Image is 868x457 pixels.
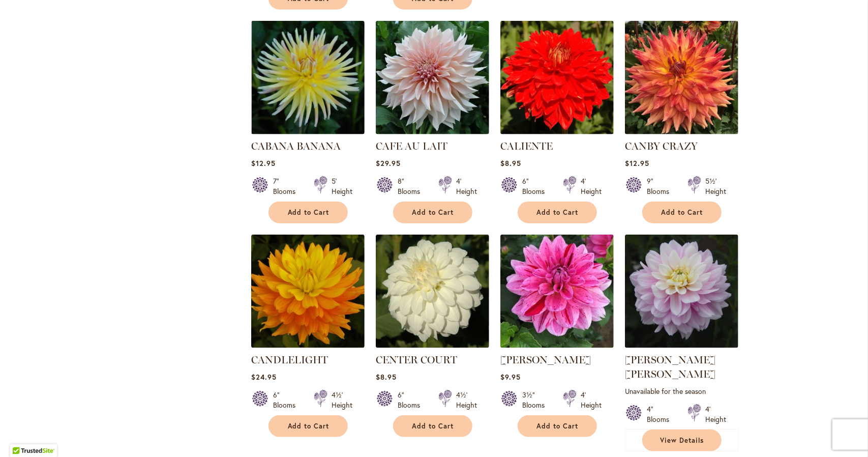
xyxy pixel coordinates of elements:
[522,176,551,196] div: 6" Blooms
[625,354,715,380] a: [PERSON_NAME] [PERSON_NAME]
[251,158,276,168] span: $12.95
[500,158,521,168] span: $8.95
[251,127,365,136] a: CABANA BANANA
[288,208,330,217] span: Add to Cart
[376,340,489,350] a: CENTER COURT
[705,176,726,196] div: 5½' Height
[376,354,457,366] a: CENTER COURT
[251,340,365,350] a: CANDLELIGHT
[500,127,614,136] a: CALIENTE
[376,140,447,152] a: CAFE AU LAIT
[581,176,602,196] div: 4' Height
[625,340,738,350] a: Charlotte Mae
[393,415,472,437] button: Add to Cart
[268,415,348,437] button: Add to Cart
[661,436,704,445] span: View Details
[500,235,614,348] img: CHA CHING
[398,176,426,196] div: 8" Blooms
[398,390,426,410] div: 6" Blooms
[625,386,738,396] p: Unavailable for the season
[273,390,302,410] div: 6" Blooms
[500,21,614,134] img: CALIENTE
[662,208,703,217] span: Add to Cart
[625,158,649,168] span: $12.95
[642,202,722,223] button: Add to Cart
[251,21,365,134] img: CABANA BANANA
[625,140,698,152] a: CANBY CRAZY
[625,127,738,136] a: Canby Crazy
[376,127,489,136] a: Café Au Lait
[273,176,302,196] div: 7" Blooms
[537,208,579,217] span: Add to Cart
[522,390,551,410] div: 3½" Blooms
[705,404,726,424] div: 4' Height
[251,354,328,366] a: CANDLELIGHT
[500,354,591,366] a: [PERSON_NAME]
[412,208,454,217] span: Add to Cart
[376,235,489,348] img: CENTER COURT
[518,415,597,437] button: Add to Cart
[376,21,489,134] img: Café Au Lait
[376,158,401,168] span: $29.95
[518,202,597,223] button: Add to Cart
[537,422,579,431] span: Add to Cart
[268,202,348,223] button: Add to Cart
[625,235,738,348] img: Charlotte Mae
[456,390,477,410] div: 4½' Height
[456,176,477,196] div: 4' Height
[412,422,454,431] span: Add to Cart
[500,372,521,382] span: $9.95
[647,404,675,424] div: 4" Blooms
[8,421,36,449] iframe: Launch Accessibility Center
[642,430,722,451] a: View Details
[251,372,277,382] span: $24.95
[376,372,397,382] span: $8.95
[288,422,330,431] span: Add to Cart
[332,176,352,196] div: 5' Height
[647,176,675,196] div: 9" Blooms
[500,140,553,152] a: CALIENTE
[332,390,352,410] div: 4½' Height
[500,340,614,350] a: CHA CHING
[581,390,602,410] div: 4' Height
[251,235,365,348] img: CANDLELIGHT
[625,21,738,134] img: Canby Crazy
[393,202,472,223] button: Add to Cart
[251,140,341,152] a: CABANA BANANA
